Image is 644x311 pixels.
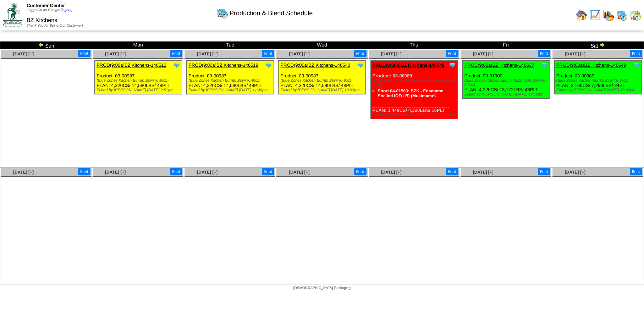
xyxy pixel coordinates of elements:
[78,50,90,57] button: Print
[381,51,402,56] a: [DATE] [+]
[279,61,366,94] div: Product: 03-00987 PLAN: 4,320CS / 14,580LBS / 48PLT
[556,78,642,83] div: (Blue Zones Kitchen Burrito Bowl (6-9oz))
[464,78,550,87] div: (Blue Zones Kitchen Adobo Mushroom Bowl (6-8.5oz))
[13,170,34,175] a: [DATE] [+]
[357,61,364,69] img: Tooltip
[170,50,182,57] button: Print
[460,42,552,49] td: Fri
[187,61,274,94] div: Product: 03-00987 PLAN: 4,320CS / 14,580LBS / 48PLT
[630,168,642,175] button: Print
[576,10,587,21] img: home.gif
[105,170,126,175] a: [DATE] [+]
[368,42,460,49] td: Thu
[552,42,644,49] td: Sat
[280,62,350,68] a: PROD(9:00a)BZ Kitchens-146540
[188,78,274,83] div: (Blue Zones Kitchen Burrito Bowl (6-9oz))
[105,51,126,56] a: [DATE] [+]
[38,42,44,48] img: arrowleft.gif
[589,10,601,21] img: line_graph.gif
[473,51,494,56] a: [DATE] [+]
[373,78,458,87] div: (Blue Zones Kitchen Sesame Ginger Bowl (6-8oz))
[381,170,402,175] a: [DATE] [+]
[265,61,272,69] img: Tooltip
[565,170,585,175] a: [DATE] [+]
[565,51,585,56] a: [DATE] [+]
[464,62,534,68] a: PROD(9:00a)BZ Kitchens-146637
[446,168,458,175] button: Print
[262,50,274,57] button: Print
[354,50,367,57] button: Print
[230,10,313,17] span: Production & Blend Schedule
[446,50,458,57] button: Print
[27,17,57,23] span: BZ Kitchens
[170,168,182,175] button: Print
[556,62,626,68] a: PROD(9:00a)BZ Kitchens-146649
[61,8,73,12] a: (logout)
[97,78,182,83] div: (Blue Zones Kitchen Burrito Bowl (6-9oz))
[280,78,365,83] div: (Blue Zones Kitchen Burrito Bowl (6-9oz))
[173,61,180,69] img: Tooltip
[95,61,182,94] div: Product: 03-00987 PLAN: 4,320CS / 14,580LBS / 48PLT
[599,42,605,48] img: arrowright.gif
[3,3,22,27] img: ZoRoCo_Logo(Green%26Foil)%20jpg.webp
[197,170,218,175] a: [DATE] [+]
[27,3,65,8] span: Customer Center
[462,61,550,99] div: Product: 03-01000 PLAN: 4,320CS / 13,772LBS / 48PLT
[464,92,550,97] div: Edited by [PERSON_NAME] [DATE] 10:19pm
[0,42,92,49] td: Sun
[633,61,640,69] img: Tooltip
[554,61,642,94] div: Product: 03-00987 PLAN: 2,160CS / 7,290LBS / 24PLT
[370,61,458,119] div: Product: 03-00989 PLAN: 1,440CS / 4,320LBS / 16PLT
[184,42,276,49] td: Tue
[217,7,228,19] img: calendarprod.gif
[188,62,258,68] a: PROD(9:00a)BZ Kitchens-146519
[473,170,494,175] a: [DATE] [+]
[541,61,548,69] img: Tooltip
[449,61,456,69] img: Tooltip
[197,51,218,56] a: [DATE] [+]
[97,62,166,68] a: PROD(9:00a)BZ Kitchens-146512
[616,10,628,21] img: calendarprod.gif
[27,8,73,12] span: Logged in as Glanger
[97,88,182,92] div: Edited by [PERSON_NAME] [DATE] 2:51pm
[630,10,641,21] img: calendarinout.gif
[78,168,90,175] button: Print
[280,88,365,92] div: Edited by [PERSON_NAME] [DATE] 10:03pm
[630,50,642,57] button: Print
[556,88,642,92] div: Edited by [PERSON_NAME] [DATE] 10:32pm
[262,168,274,175] button: Print
[603,10,614,21] img: graph.gif
[538,50,550,57] button: Print
[289,170,309,175] a: [DATE] [+]
[378,88,444,98] a: Short 04-01563: BZK - Edamame Shelled IQF(LB) (Mukimame)
[188,88,274,92] div: Edited by [PERSON_NAME] [DATE] 11:40pm
[373,62,445,68] a: PROD(9:00a)BZ Kitchens-146546
[276,42,368,49] td: Wed
[538,168,550,175] button: Print
[354,168,367,175] button: Print
[289,51,309,56] a: [DATE] [+]
[13,51,34,56] a: [DATE] [+]
[92,42,184,49] td: Mon
[293,286,351,290] span: [DEMOGRAPHIC_DATA] Packaging
[27,24,83,28] span: Thank You for Being Our Customer!
[373,113,458,117] div: Edited by [PERSON_NAME] [DATE] 10:11pm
